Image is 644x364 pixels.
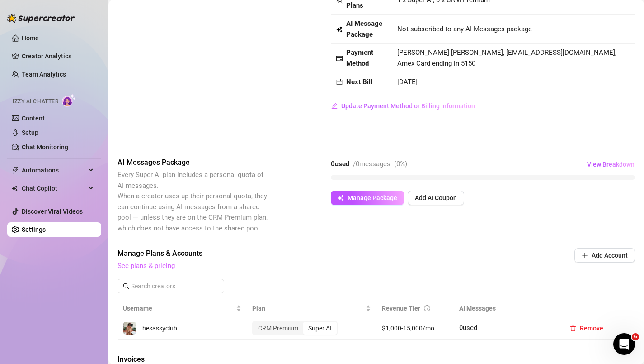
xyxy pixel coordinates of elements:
strong: Payment Method [346,48,373,67]
div: Close [159,4,175,20]
span: Manage Package [348,194,397,201]
span: info-circle [424,305,430,311]
span: calendar [336,79,343,85]
strong: AI Message Package [346,19,382,38]
span: Automations [22,163,86,177]
span: Chat Copilot [22,181,86,196]
span: thesassyclub [140,325,177,332]
span: Add AI Coupon [415,194,457,201]
span: Every Super AI plan includes a personal quota of AI messages. When a creator uses up their person... [118,171,268,232]
button: Home [141,4,159,21]
h1: [PERSON_NAME] [44,5,103,11]
span: / 0 messages [353,160,390,168]
span: [DATE] [397,78,418,86]
div: Ella says… [7,35,174,277]
span: delete [570,325,576,331]
span: Plan [252,303,363,313]
img: thesassyclub [123,322,136,335]
span: 6 [632,333,639,340]
button: Manage Package [331,191,404,205]
textarea: Message… [8,276,173,291]
a: Team Analytics [22,71,66,78]
th: Username [118,300,247,317]
strong: 0 used [331,160,349,168]
img: AI Chatter [62,94,76,107]
span: View Breakdown [587,161,635,168]
iframe: Intercom live chat [613,333,635,355]
span: thunderbolt [12,167,19,174]
button: Add Account [574,248,635,263]
button: View Breakdown [587,157,635,172]
button: Gif picker [28,295,36,302]
span: ( 0 %) [394,160,407,168]
span: Not subscribed to any AI Messages package [397,24,532,35]
a: Creator Analytics [22,49,94,63]
button: Emoji picker [14,295,21,302]
div: You can also try again with a different payment method. [14,185,141,212]
th: Plan [247,300,376,317]
img: logo-BBDzfeDw.svg [7,14,75,23]
div: Super AI [303,322,337,335]
button: go back [6,4,23,21]
span: Update Payment Method or Billing Information [341,102,475,110]
a: Setup [22,129,38,136]
span: Username [123,303,234,313]
a: Settings [22,226,46,233]
a: Chat Monitoring [22,144,68,151]
span: search [123,283,129,289]
div: segmented control [252,321,338,335]
button: Send a message… [155,291,169,306]
span: AI Messages Package [118,157,269,168]
button: Add AI Coupon [408,191,464,205]
a: See plans & pricing [118,262,175,270]
div: Please to resolve this. [14,123,141,149]
span: edit [331,103,338,109]
img: Chat Copilot [12,185,18,192]
span: Add Account [592,252,628,259]
span: 0 used [459,324,477,332]
a: Discover Viral Videos [22,208,83,215]
th: AI Messages [454,300,557,317]
div: Your order didn’t go through [14,54,141,63]
img: :slightly_frowning_face: [14,67,34,87]
div: To speed things up, please give them your Order ID: 37523675 [14,154,141,181]
span: credit-card [336,55,343,62]
button: Upload attachment [43,295,50,302]
span: Revenue Tier [382,305,420,312]
span: Izzy AI Chatter [13,97,58,106]
div: CRM Premium [253,322,303,335]
span: Manage Plans & Accounts [118,248,513,259]
span: Remove [580,325,603,332]
p: Active 8h ago [44,11,84,20]
a: Home [22,34,39,42]
button: Remove [563,321,611,335]
a: contact PayPro Global [35,132,104,139]
a: Content [22,115,45,122]
span: [PERSON_NAME] [PERSON_NAME], [EMAIL_ADDRESS][DOMAIN_NAME], Amex Card ending in 5150 [397,48,616,67]
div: Hi [PERSON_NAME],Your order didn’t go through:slightly_frowning_face:Unfortunately, your order ha... [7,35,148,257]
span: plus [582,252,588,259]
td: $1,000-15,000/mo [376,317,454,340]
strong: Next Bill [346,78,372,86]
button: Update Payment Method or Billing Information [331,99,475,113]
img: Profile image for Ella [26,5,40,19]
input: Search creators [131,281,212,291]
div: [PERSON_NAME] • [DATE] [14,259,85,264]
div: If you need any further assistance, just drop us a message here, and we'll be happy to help you o... [14,216,141,251]
div: Unfortunately, your order has been declined by our payment processor, PayPro Global. [14,91,141,118]
div: Hi [PERSON_NAME], [14,40,141,49]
